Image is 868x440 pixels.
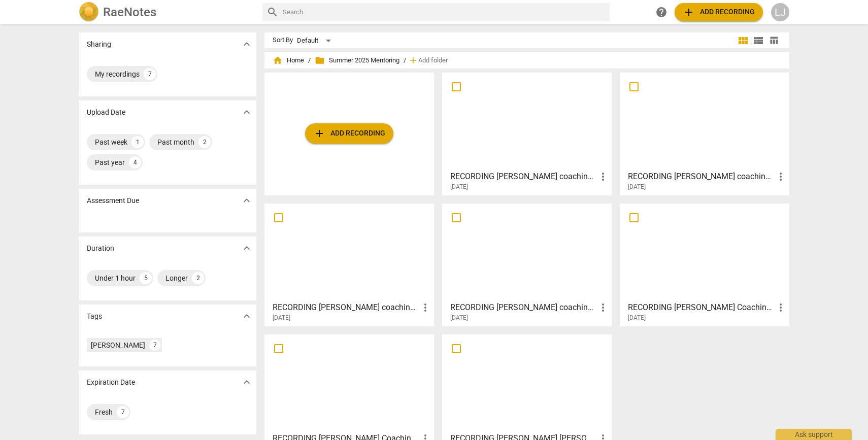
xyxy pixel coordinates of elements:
a: RECORDING [PERSON_NAME] Coaching [PERSON_NAME] 7212025[DATE] [623,207,786,322]
p: Sharing [87,39,111,50]
span: Add recording [313,127,385,140]
span: search [266,6,279,18]
button: Show more [239,375,254,390]
h3: RECORDING Kelly Keenan coaching Becky 7-15-2025 [273,301,419,314]
span: more_vert [597,301,609,314]
h3: RECORDING Djuana Harvell coaching Cristymarie 06 20 25 [450,171,597,183]
span: Add folder [418,57,448,64]
div: 2 [198,136,211,148]
div: 7 [144,68,156,80]
a: RECORDING [PERSON_NAME] coaching Ty [DATE][DATE] [446,207,608,322]
span: table_chart [769,36,779,45]
button: Table view [766,33,781,48]
span: add [408,55,418,65]
span: Summer 2025 Mentoring [315,55,399,65]
input: Search [283,4,606,20]
span: [DATE] [450,314,468,322]
p: Assessment Due [87,195,139,206]
a: RECORDING [PERSON_NAME] coaching [PERSON_NAME] [DATE][DATE] [623,76,786,191]
div: 7 [117,406,129,418]
span: help [655,6,667,18]
p: Duration [87,243,114,254]
span: Add recording [683,6,755,18]
a: RECORDING [PERSON_NAME] coaching [PERSON_NAME] 06 20 25[DATE] [446,76,608,191]
a: LogoRaeNotes [79,2,254,22]
div: Default [297,32,335,49]
div: Past year [95,157,125,167]
div: 1 [131,136,144,148]
span: / [308,57,311,64]
h3: RECORDING Beth Roome Coaching Curt 7212025 [628,301,775,314]
span: more_vert [775,301,787,314]
span: expand_more [241,38,253,50]
div: 5 [140,272,152,284]
button: Show more [239,241,254,256]
a: Help [652,3,671,21]
span: expand_more [241,376,253,388]
div: 7 [149,340,160,351]
span: expand_more [241,242,253,254]
div: Ask support [776,429,852,440]
h3: RECORDING Beth coaching Lisa 09-17-2025 [628,171,775,183]
button: Show more [239,309,254,324]
div: Past month [157,137,194,147]
p: Expiration Date [87,377,135,388]
span: view_list [752,35,764,47]
h3: RECORDING Djuana Harvell coaching Ty 07-28-2025 [450,301,597,314]
span: [DATE] [628,314,646,322]
span: home [273,55,283,65]
h2: RaeNotes [103,5,156,19]
button: Upload [305,123,393,144]
span: expand_more [241,194,253,207]
div: My recordings [95,69,140,79]
a: RECORDING [PERSON_NAME] coaching [PERSON_NAME] [DATE][DATE] [268,207,430,322]
span: expand_more [241,106,253,118]
span: more_vert [419,301,431,314]
div: 2 [192,272,204,284]
span: more_vert [597,171,609,183]
button: Upload [675,3,763,21]
span: / [404,57,406,64]
span: Home [273,55,304,65]
span: folder [315,55,325,65]
div: [PERSON_NAME] [91,340,145,350]
button: Show more [239,105,254,120]
span: [DATE] [628,183,646,191]
span: [DATE] [450,183,468,191]
div: Longer [165,273,188,283]
span: more_vert [775,171,787,183]
div: Sort By [273,37,293,44]
span: view_module [737,35,749,47]
div: Fresh [95,407,113,417]
button: List view [751,33,766,48]
span: add [313,127,325,140]
button: Tile view [736,33,751,48]
button: LJ [771,3,789,21]
p: Upload Date [87,107,125,118]
img: Logo [79,2,99,22]
span: add [683,6,695,18]
button: Show more [239,37,254,52]
p: Tags [87,311,102,322]
div: 4 [129,156,141,168]
button: Show more [239,193,254,208]
span: [DATE] [273,314,290,322]
div: Under 1 hour [95,273,136,283]
div: Past week [95,137,127,147]
span: expand_more [241,310,253,322]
